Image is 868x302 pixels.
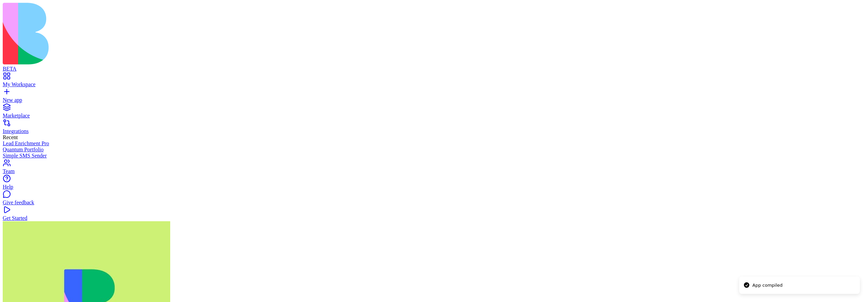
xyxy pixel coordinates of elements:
[3,193,865,206] a: Give feedback
[3,168,865,174] div: Team
[3,81,865,88] div: My Workspace
[3,128,865,134] div: Integrations
[5,5,87,30] h1: טיול אילת המשפחתי
[3,209,865,221] a: Get Started
[3,178,865,190] a: Help
[3,113,865,119] div: Marketplace
[3,122,865,134] a: Integrations
[3,75,865,88] a: My Workspace
[3,134,18,140] span: Recent
[3,60,865,72] a: BETA
[3,162,865,174] a: Team
[3,107,865,119] a: Marketplace
[3,91,865,103] a: New app
[3,153,865,159] a: Simple SMS Sender
[3,97,865,103] div: New app
[3,66,865,72] div: BETA
[3,3,275,64] img: logo
[3,215,865,221] div: Get Started
[3,147,865,153] a: Quantum Portfolio
[5,30,87,38] p: 8-12 אוקטובר 2024
[3,140,865,147] a: Lead Enrichment Pro
[752,282,783,289] div: App compiled
[3,200,865,206] div: Give feedback
[87,17,96,26] button: תפריט
[3,184,865,190] div: Help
